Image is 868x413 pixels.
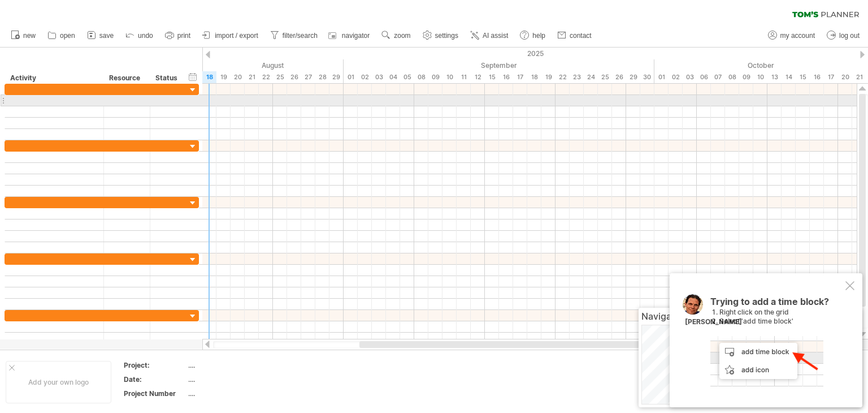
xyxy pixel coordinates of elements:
[202,71,216,83] div: Monday, 18 August 2025
[267,28,321,43] a: filter/search
[485,71,499,83] div: Monday, 15 September 2025
[719,317,843,326] li: Select 'add time block'
[245,71,259,83] div: Thursday, 21 August 2025
[541,71,555,83] div: Friday, 19 September 2025
[372,71,386,83] div: Wednesday, 3 September 2025
[435,32,458,40] span: settings
[99,32,114,40] span: save
[188,360,283,370] div: ....
[824,71,838,83] div: Friday, 17 October 2025
[467,28,511,43] a: AI assist
[782,71,796,83] div: Tuesday, 14 October 2025
[725,71,739,83] div: Wednesday, 8 October 2025
[124,389,186,398] div: Project Number
[45,28,79,43] a: open
[483,32,508,40] span: AI assist
[420,28,462,43] a: settings
[554,28,595,43] a: contact
[283,32,318,40] span: filter/search
[329,71,344,83] div: Friday, 29 August 2025
[124,375,186,384] div: Date:
[84,28,117,43] a: save
[428,71,442,83] div: Tuesday, 9 September 2025
[60,32,75,40] span: open
[570,71,584,83] div: Tuesday, 23 September 2025
[231,71,245,83] div: Wednesday, 20 August 2025
[517,28,549,43] a: help
[400,71,414,83] div: Friday, 5 September 2025
[683,71,697,83] div: Friday, 3 October 2025
[23,32,36,40] span: new
[457,71,471,83] div: Thursday, 11 September 2025
[287,71,301,83] div: Tuesday, 26 August 2025
[739,71,753,83] div: Thursday, 9 October 2025
[598,71,612,83] div: Thursday, 25 September 2025
[753,71,767,83] div: Friday, 10 October 2025
[719,308,843,317] li: Right click on the grid
[796,71,810,83] div: Wednesday, 15 October 2025
[838,71,852,83] div: Monday, 20 October 2025
[414,71,428,83] div: Monday, 8 September 2025
[555,71,570,83] div: Monday, 22 September 2025
[109,72,144,84] div: Resource
[301,71,315,83] div: Wednesday, 27 August 2025
[155,72,180,84] div: Status
[765,28,818,43] a: my account
[124,360,186,370] div: Project:
[138,32,153,40] span: undo
[315,71,329,83] div: Thursday, 28 August 2025
[162,28,194,43] a: print
[188,375,283,384] div: ....
[810,71,824,83] div: Thursday, 16 October 2025
[685,317,742,327] div: [PERSON_NAME]
[654,71,669,83] div: Wednesday, 1 October 2025
[394,32,410,40] span: zoom
[767,71,782,83] div: Monday, 13 October 2025
[640,71,654,83] div: Tuesday, 30 September 2025
[570,32,592,40] span: contact
[584,71,598,83] div: Wednesday, 24 September 2025
[6,361,111,403] div: Add your own logo
[711,71,725,83] div: Tuesday, 7 October 2025
[612,71,626,83] div: Friday, 26 September 2025
[626,71,640,83] div: Monday, 29 September 2025
[259,71,273,83] div: Friday, 22 August 2025
[386,71,400,83] div: Thursday, 4 September 2025
[344,59,654,71] div: September 2025
[358,71,372,83] div: Tuesday, 2 September 2025
[824,28,863,43] a: log out
[527,71,541,83] div: Thursday, 18 September 2025
[839,32,860,40] span: log out
[8,28,39,43] a: new
[532,32,545,40] span: help
[216,71,231,83] div: Tuesday, 19 August 2025
[780,32,815,40] span: my account
[697,71,711,83] div: Monday, 6 October 2025
[442,71,457,83] div: Wednesday, 10 September 2025
[342,32,370,40] span: navigator
[188,389,283,398] div: ....
[513,71,527,83] div: Wednesday, 17 September 2025
[344,71,358,83] div: Monday, 1 September 2025
[379,28,414,43] a: zoom
[10,72,97,84] div: Activity
[669,71,683,83] div: Thursday, 2 October 2025
[327,28,373,43] a: navigator
[177,32,190,40] span: print
[852,71,866,83] div: Tuesday, 21 October 2025
[499,71,513,83] div: Tuesday, 16 September 2025
[641,311,860,322] div: Navigator
[471,71,485,83] div: Friday, 12 September 2025
[273,71,287,83] div: Monday, 25 August 2025
[215,32,258,40] span: import / export
[199,28,262,43] a: import / export
[710,296,829,313] span: Trying to add a time block?
[123,28,157,43] a: undo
